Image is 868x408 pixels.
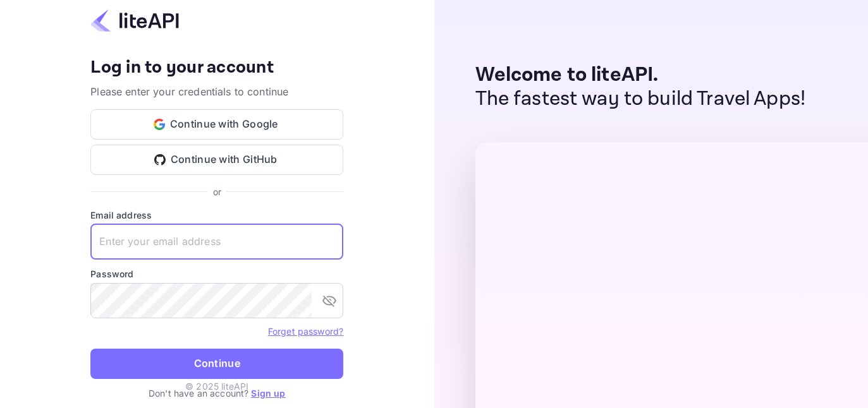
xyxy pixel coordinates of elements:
[251,388,285,399] a: Sign up
[475,63,806,87] p: Welcome to liteAPI.
[268,326,343,337] a: Forget password?
[90,387,343,400] p: Don't have an account?
[90,145,343,175] button: Continue with GitHub
[90,349,343,379] button: Continue
[90,84,343,99] p: Please enter your credentials to continue
[90,224,343,260] input: Enter your email address
[90,109,343,140] button: Continue with Google
[90,267,343,280] label: Password
[317,288,342,313] button: toggle password visibility
[213,185,221,198] p: or
[90,57,343,79] h4: Log in to your account
[90,8,179,33] img: liteapi
[268,325,343,337] a: Forget password?
[185,380,248,393] p: © 2025 liteAPI
[90,208,343,222] label: Email address
[475,87,806,111] p: The fastest way to build Travel Apps!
